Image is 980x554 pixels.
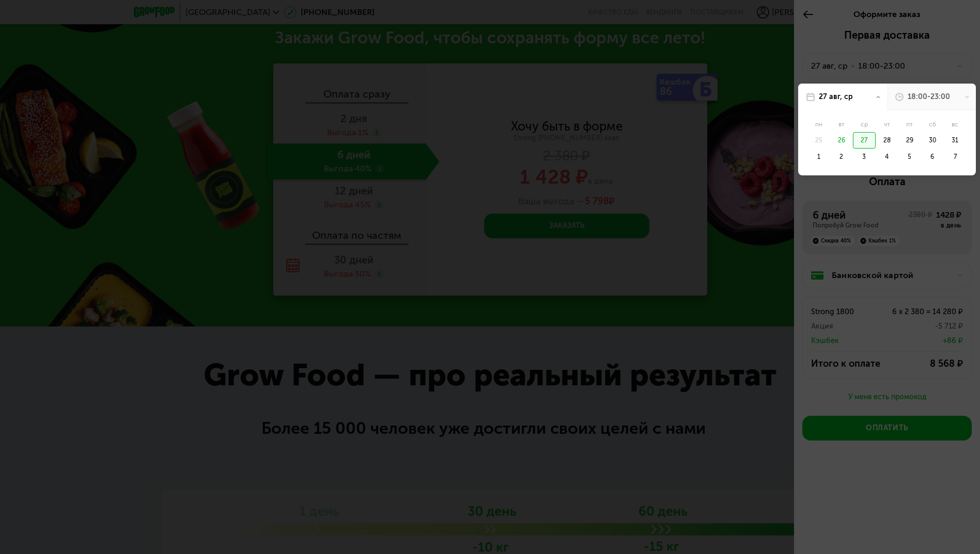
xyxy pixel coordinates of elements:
div: сб [921,117,944,132]
div: 28 [876,132,898,149]
div: 18:00-23:00 [908,92,950,102]
div: 3 [853,149,876,165]
div: 31 [944,132,967,149]
div: 25 [807,132,830,149]
div: вс [944,117,967,132]
div: 5 [898,149,921,165]
div: 6 [921,149,944,165]
div: 7 [944,149,967,165]
div: ср [853,117,876,132]
div: 2 [830,149,853,165]
div: 26 [830,132,853,149]
div: пт [898,117,921,132]
div: чт [876,117,898,132]
div: вт [830,117,853,132]
div: 27 [853,132,876,149]
div: 4 [876,149,898,165]
div: 30 [921,132,944,149]
div: 29 [898,132,921,149]
div: 27 авг, ср [819,92,853,102]
div: пн [807,117,830,132]
div: 1 [807,149,830,165]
